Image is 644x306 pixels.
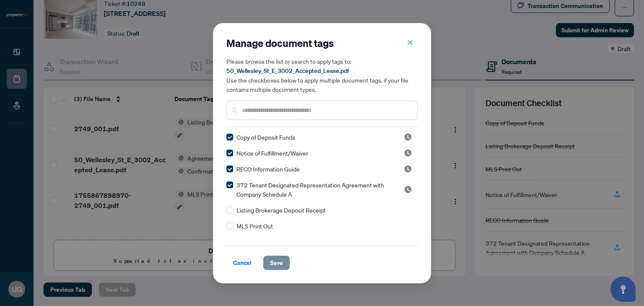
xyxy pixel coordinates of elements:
h2: Manage document tags [226,36,418,50]
span: Save [270,256,283,270]
button: Open asap [610,277,636,302]
span: 372 Tenant Designated Representation Agreement with Company Schedule A [236,180,394,199]
span: Cancel [233,256,252,270]
img: status [404,133,412,141]
span: Copy of Deposit Funds [236,132,295,142]
span: Pending Review [404,133,412,141]
span: 50_Wellesley_St_E_3002_Accepted_Lease.pdf [226,67,349,75]
span: Pending Review [404,149,412,157]
img: status [404,149,412,157]
span: MLS Print Out [236,221,273,231]
span: Pending Review [404,165,412,173]
img: status [404,185,412,194]
span: 1st page of APS [236,237,278,246]
span: Pending Review [404,185,412,194]
span: RECO Information Guide [236,164,300,174]
span: close [407,39,413,45]
img: status [404,165,412,173]
span: Notice of Fulfillment/Waiver [236,148,308,158]
span: Listing Brokerage Deposit Receipt [236,205,326,215]
button: Save [263,256,290,270]
button: Cancel [226,256,258,270]
h5: Please browse the list or search to apply tags to: Use the checkboxes below to apply multiple doc... [226,57,418,94]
